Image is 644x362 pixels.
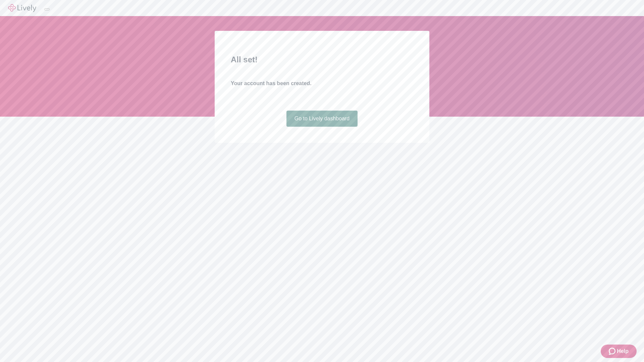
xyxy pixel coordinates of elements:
[617,347,629,355] span: Help
[44,8,50,10] button: Log out
[231,79,413,87] h4: Your account has been created.
[601,345,637,358] button: Zendesk support iconHelp
[8,4,36,12] img: Lively
[231,54,413,66] h2: All set!
[286,111,358,127] a: Go to Lively dashboard
[609,347,617,355] svg: Zendesk support icon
